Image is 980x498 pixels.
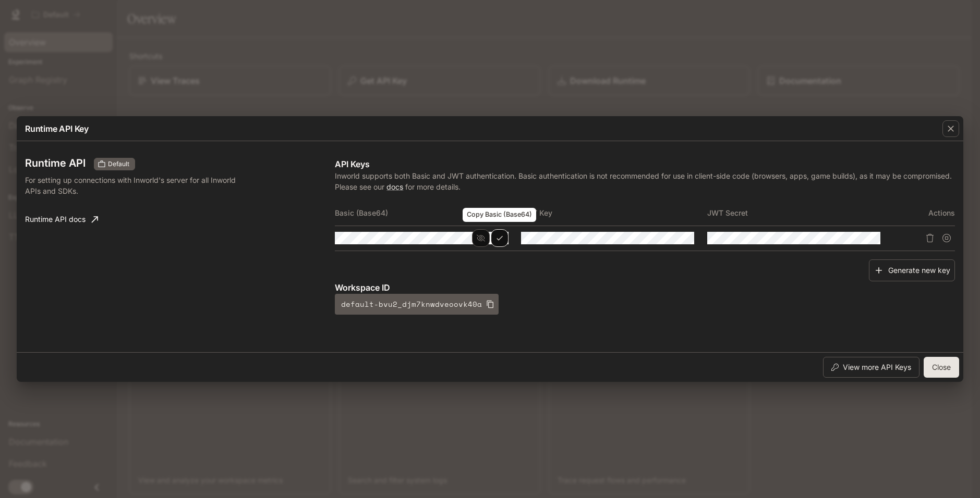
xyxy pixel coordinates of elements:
[104,159,134,169] span: Default
[491,229,509,247] button: Copy Basic (Base64)
[25,122,89,135] p: Runtime API Key
[386,182,403,191] a: docs
[922,230,938,246] button: Delete API key
[94,158,135,170] div: These keys will apply to your current workspace only
[938,230,955,246] button: Suspend API key
[707,201,893,226] th: JWT Secret
[25,158,86,168] h3: Runtime API
[335,201,521,226] th: Basic (Base64)
[25,175,251,196] p: For setting up connections with Inworld's server for all Inworld APIs and SDKs.
[823,357,919,378] button: View more API Keys
[463,208,536,222] div: Copy Basic (Base64)
[335,294,499,315] button: default-bvu2_djm7knwdveoovk40a
[335,158,955,170] p: API Keys
[893,201,955,226] th: Actions
[21,209,102,230] a: Runtime API docs
[335,170,955,192] p: Inworld supports both Basic and JWT authentication. Basic authentication is not recommended for u...
[335,281,955,294] p: Workspace ID
[521,201,707,226] th: JWT Key
[924,357,959,378] button: Close
[869,259,955,282] button: Generate new key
